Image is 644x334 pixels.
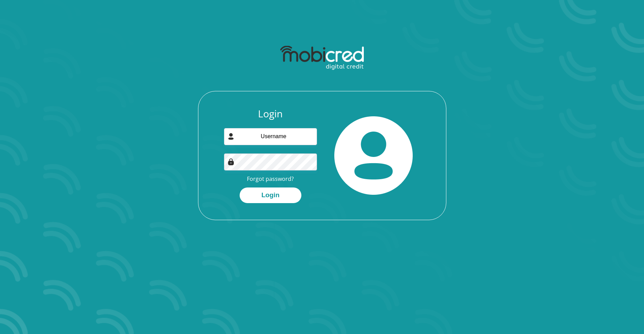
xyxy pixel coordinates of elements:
[224,128,317,145] input: Username
[227,158,234,165] img: Image
[247,175,294,183] a: Forgot password?
[227,133,234,140] img: user-icon image
[224,108,317,120] h3: Login
[280,46,364,70] img: mobicred logo
[240,187,301,203] button: Login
